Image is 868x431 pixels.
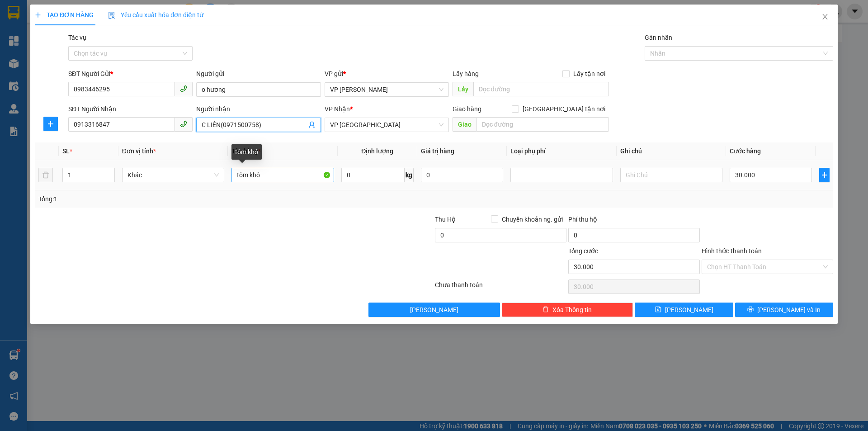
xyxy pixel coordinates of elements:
[405,168,414,182] span: kg
[665,305,713,315] span: [PERSON_NAME]
[702,247,762,255] label: Hình thức thanh toán
[498,214,566,224] span: Chuyển khoản ng. gửi
[85,33,378,45] li: Hotline: 1900252555
[62,147,70,155] span: SL
[620,168,722,182] input: Ghi Chú
[820,171,829,179] span: plus
[747,306,754,313] span: printer
[180,120,187,128] span: phone
[435,216,456,223] span: Thu Hộ
[421,147,454,155] span: Giá trị hàng
[812,5,838,30] button: Close
[735,303,833,317] button: printer[PERSON_NAME] và In
[655,306,661,313] span: save
[635,303,733,317] button: save[PERSON_NAME]
[43,117,58,131] button: plus
[617,142,726,160] th: Ghi chú
[196,104,321,114] div: Người nhận
[325,105,350,113] span: VP Nhận
[231,168,334,182] input: VD: Bàn, Ghế
[68,69,193,79] div: SĐT Người Gửi
[519,104,609,114] span: [GEOGRAPHIC_DATA] tận nơi
[35,12,41,18] span: plus
[821,13,829,20] span: close
[421,168,503,182] input: 0
[325,69,449,79] div: VP gửi
[570,69,609,79] span: Lấy tận nơi
[330,118,443,132] span: VP Mỹ Đình
[473,82,609,96] input: Dọc đường
[368,303,500,317] button: [PERSON_NAME]
[85,22,378,33] li: Cổ Đạm, xã [GEOGRAPHIC_DATA], [GEOGRAPHIC_DATA]
[68,34,86,41] label: Tác vụ
[757,305,821,315] span: [PERSON_NAME] và In
[730,147,761,155] span: Cước hàng
[552,305,592,315] span: Xóa Thông tin
[38,168,53,182] button: delete
[568,247,598,255] span: Tổng cước
[68,104,193,114] div: SĐT Người Nhận
[35,11,94,19] span: TẠO ĐƠN HÀNG
[645,34,672,41] label: Gán nhãn
[308,121,316,128] span: user-add
[231,144,262,160] div: tôm khô
[180,85,187,92] span: phone
[361,147,393,155] span: Định lượng
[11,11,57,57] img: logo.jpg
[453,70,479,77] span: Lấy hàng
[453,117,476,132] span: Giao
[502,303,633,317] button: deleteXóa Thông tin
[542,306,549,313] span: delete
[196,69,321,79] div: Người gửi
[108,12,115,19] img: icon
[38,194,335,204] div: Tổng: 1
[122,147,156,155] span: Đơn vị tính
[476,117,609,132] input: Dọc đường
[453,82,473,96] span: Lấy
[819,168,829,182] button: plus
[568,214,700,228] div: Phí thu hộ
[453,105,481,113] span: Giao hàng
[434,280,567,296] div: Chưa thanh toán
[127,168,219,182] span: Khác
[11,66,158,81] b: GỬI : VP [PERSON_NAME]
[507,142,616,160] th: Loại phụ phí
[44,120,57,128] span: plus
[410,305,458,315] span: [PERSON_NAME]
[108,11,203,19] span: Yêu cầu xuất hóa đơn điện tử
[330,83,443,96] span: VP Cương Gián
